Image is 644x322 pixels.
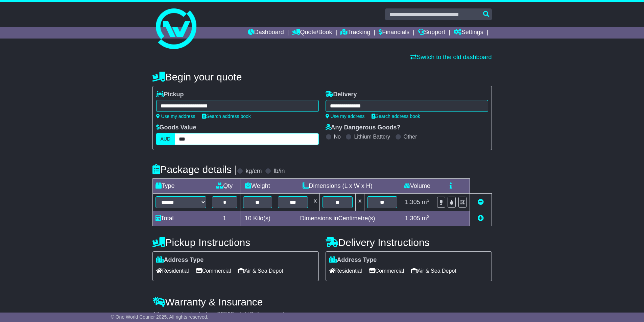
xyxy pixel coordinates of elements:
a: Switch to the old dashboard [410,54,492,60]
span: Commercial [369,266,404,276]
td: Type [152,179,209,194]
span: Air & Sea Depot [238,266,283,276]
sup: 3 [427,198,430,203]
span: m [422,215,430,222]
h4: Delivery Instructions [326,237,492,248]
td: Dimensions (L x W x H) [275,179,400,194]
span: 10 [245,215,252,222]
span: Air & Sea Depot [411,266,456,276]
label: lb/in [273,168,285,175]
a: Tracking [340,27,370,39]
a: Remove this item [478,199,484,205]
h4: Pickup Instructions [152,237,319,248]
span: 250 [221,311,231,318]
span: 1.305 [405,215,420,222]
a: Support [418,27,445,39]
a: Search address book [372,114,420,119]
label: Delivery [326,91,357,98]
span: m [422,199,430,205]
label: Any Dangerous Goods? [326,124,401,131]
h4: Begin your quote [152,71,492,82]
a: Dashboard [248,27,284,39]
label: Address Type [156,256,204,264]
h4: Warranty & Insurance [152,296,492,307]
div: All our quotes include a $ FreightSafe warranty. [152,311,492,318]
label: Pickup [156,91,184,98]
td: x [356,194,364,211]
a: Quote/Book [292,27,332,39]
span: Residential [156,266,189,276]
td: x [311,194,319,211]
a: Use my address [156,114,195,119]
a: Search address book [202,114,251,119]
a: Add new item [478,215,484,222]
span: 1.305 [405,199,420,205]
h4: Package details | [152,164,237,175]
td: Weight [240,179,275,194]
label: No [334,133,341,140]
a: Settings [454,27,483,39]
span: © One World Courier 2025. All rights reserved. [111,314,209,320]
label: Goods Value [156,124,196,131]
span: Residential [329,266,362,276]
label: Other [404,133,417,140]
sup: 3 [427,214,430,219]
td: Qty [209,179,240,194]
a: Financials [379,27,409,39]
label: AUD [156,133,175,145]
td: Total [152,211,209,226]
label: Address Type [329,256,377,264]
label: kg/cm [245,168,262,175]
span: Commercial [196,266,231,276]
td: Kilo(s) [240,211,275,226]
td: Dimensions in Centimetre(s) [275,211,400,226]
td: Volume [400,179,434,194]
td: 1 [209,211,240,226]
label: Lithium Battery [354,133,390,140]
a: Use my address [326,114,365,119]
